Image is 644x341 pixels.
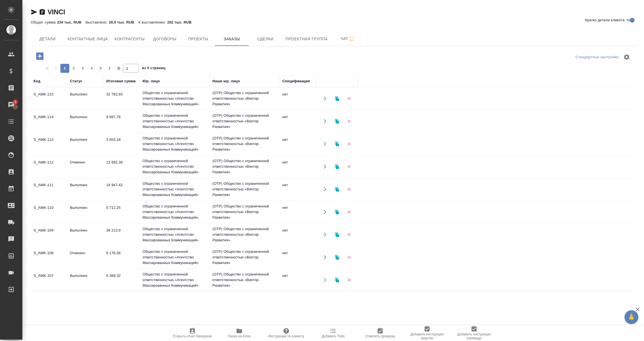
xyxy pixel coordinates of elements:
[319,252,331,263] button: Открыть
[140,178,210,200] td: Общество с ограниченной ответственностью «Агентство Массированных Коммуникаций»
[87,66,96,71] span: 4
[343,274,355,286] button: Удалить
[34,36,61,43] span: Детали
[140,269,210,291] td: Общество с ограниченной ответственностью «Агентство Массированных Коммуникаций»
[331,229,343,240] button: Клонировать
[31,179,67,199] td: S_AMK-111
[87,64,96,73] button: 4
[343,93,355,104] button: Удалить
[319,184,331,195] button: Открыть
[67,179,103,199] td: Выполнен
[280,247,316,267] td: нет
[319,116,331,127] button: Открыть
[280,293,316,312] td: нет
[185,36,212,43] span: Проекты
[280,179,316,199] td: нет
[280,111,316,131] td: нет
[167,20,196,24] p: 202 тыс. RUB
[343,184,355,195] button: Удалить
[627,311,636,323] span: 🙏
[34,78,40,84] div: Код
[140,201,210,223] td: Общество с ограниченной ответственностью «Агентство Массированных Коммуникаций»
[210,155,280,178] td: (OTP) Общество с ограниченной ответственностью «Вектор Развития»
[103,111,140,131] td: 9 987,76
[280,202,316,222] td: нет
[210,87,280,110] td: (OTP) Общество с ограниченной ответственностью «Вектор Развития»
[285,36,328,43] span: Проектная группа
[210,291,280,314] td: (OTP) Общество с ограниченной ответственностью «Вектор Развития»
[331,252,343,263] button: Клонировать
[140,223,210,246] td: Общество с ограниченной ответственностью «Агентство Массированных Коммуникаций»
[140,110,210,132] td: Общество с ограниченной ответственностью «Агентство Массированных Коммуникаций»
[210,133,280,155] td: (OTP) Общество с ограниченной ответственностью «Вектор Развития»
[103,157,140,176] td: 13 692,36
[331,116,343,127] button: Клонировать
[140,155,210,178] td: Общество с ограниченной ответственностью «Агентство Массированных Коммуникаций»
[210,178,280,200] td: (OTP) Общество с ограниченной ответственностью «Вектор Развития»
[343,138,355,150] button: Удалить
[70,78,82,84] div: Статус
[331,184,343,195] button: Клонировать
[331,161,343,172] button: Клонировать
[32,50,48,62] button: Добавить проект
[280,134,316,154] td: нет
[103,270,140,290] td: 8 369,32
[138,20,167,24] p: К выставлению:
[319,274,331,286] button: Открыть
[212,78,240,84] div: Наше юр. лицо
[67,134,103,154] td: Выполнен
[69,64,78,73] button: 2
[96,66,105,71] span: 5
[280,225,316,244] td: нет
[67,270,103,290] td: Выполнен
[624,310,638,324] button: 🙏
[280,270,316,290] td: нет
[210,201,280,223] td: (OTP) Общество с ограниченной ответственностью «Вектор Развития»
[31,89,67,108] td: S_AMK-115
[334,35,361,42] span: Чат
[31,157,67,176] td: S_AMK-112
[331,138,343,150] button: Клонировать
[319,206,331,218] button: Открыть
[39,9,46,15] button: Скопировать ссылку
[67,111,103,131] td: Выполнен
[140,246,210,268] td: Общество с ограниченной ответственностью «Агентство Массированных Коммуникаций»
[96,64,105,73] button: 5
[11,99,20,105] span: 1
[348,36,355,42] svg: Подписаться
[210,223,280,246] td: (OTP) Общество с ограниченной ответственностью «Вектор Развития»
[319,138,331,150] button: Открыть
[86,20,109,24] p: Выставлено:
[103,89,140,108] td: 32 782,65
[343,229,355,240] button: Удалить
[280,157,316,176] td: нет
[78,64,87,73] button: 3
[1,98,21,112] a: 1
[31,270,67,290] td: S_AMK-107
[142,65,165,73] span: из 5 страниц
[620,50,633,64] span: Настроить таблицу
[115,36,145,43] span: Контрагенты
[31,9,37,15] button: Скопировать ссылку для ЯМессенджера
[140,291,210,314] td: Общество с ограниченной ответственностью «Агентство Массированных Коммуникаций»
[31,225,67,244] td: S_AMK-109
[31,293,67,312] td: S_AMK-106
[319,93,331,104] button: Открыть
[331,93,343,104] button: Клонировать
[103,179,140,199] td: 14 947,42
[143,78,160,84] div: Юр. лицо
[319,229,331,240] button: Открыть
[31,134,67,154] td: S_AMK-113
[331,206,343,218] button: Клонировать
[210,110,280,132] td: (OTP) Общество с ограниченной ответственностью «Вектор Развития»
[67,89,103,108] td: Выполнен
[140,133,210,155] td: Общество с ограниченной ответственностью «Агентство Массированных Коммуникаций»
[68,36,108,43] span: Контактные лица
[574,53,620,62] div: split button
[103,247,140,267] td: 6 176,58
[252,36,279,43] span: Сделки
[280,89,316,108] td: нет
[67,157,103,176] td: Отменен
[67,202,103,222] td: Выполнен
[103,225,140,244] td: 39 213,9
